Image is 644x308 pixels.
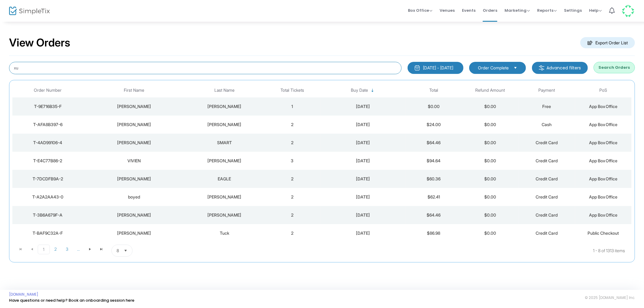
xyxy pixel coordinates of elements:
div: T-E4C77B86-2 [14,158,82,164]
div: T-AFA8B397-6 [14,122,82,128]
button: Select [121,245,130,256]
td: 2 [264,116,320,134]
td: $86.98 [405,224,462,242]
div: T-A2A2AA43-0 [14,194,82,200]
m-button: Advanced filters [532,62,588,74]
div: SMART [186,140,262,146]
h2: View Orders [9,36,70,49]
td: $62.41 [405,188,462,206]
div: JAMES [186,158,262,164]
td: $0.00 [462,206,518,224]
span: Free [542,104,551,109]
button: [DATE] - [DATE] [408,62,463,74]
td: $64.46 [405,206,462,224]
div: 8/24/2025 [322,212,404,218]
th: Refund Amount [462,83,518,97]
button: Select [511,65,520,71]
span: Payment [538,88,555,93]
div: T-BAF9C32A-F [14,230,82,236]
kendo-pager-info: 1 - 8 of 1313 items [193,245,625,257]
div: Turner [186,103,262,110]
td: 2 [264,188,320,206]
div: 8/24/2025 [322,194,404,200]
img: monthly [414,65,420,71]
a: Have questions or need help? Book an onboarding session here [9,297,134,303]
span: 8 [117,248,119,254]
span: Credit Card [536,212,558,218]
span: App Box Office [589,140,618,145]
td: $0.00 [462,224,518,242]
div: T-4AD99106-4 [14,140,82,146]
td: $60.36 [405,170,462,188]
span: App Box Office [589,212,618,218]
a: [DOMAIN_NAME] [9,292,38,297]
td: $0.00 [462,97,518,116]
span: Credit Card [536,140,558,145]
th: Total [405,83,462,97]
span: Venues [440,3,455,18]
div: ANDREW G [85,140,183,146]
td: 2 [264,206,320,224]
span: Credit Card [536,194,558,199]
div: john [85,122,183,128]
span: Page 4 [73,245,84,254]
span: Box Office [408,8,432,13]
div: CONOVER [186,212,262,218]
div: EAGLE [186,176,262,182]
div: Julia [85,103,183,110]
div: [DATE] - [DATE] [423,65,453,71]
div: 8/24/2025 [322,140,404,146]
div: Tuck [186,230,262,236]
input: Search by name, email, phone, order number, ip address, or last 4 digits of card [9,62,402,74]
span: Credit Card [536,158,558,163]
div: HENRY S [85,212,183,218]
td: $64.46 [405,134,462,152]
span: Settings [564,3,582,18]
span: Credit Card [536,230,558,236]
div: 8/24/2025 [322,122,404,128]
span: Orders [483,3,497,18]
span: Marketing [505,8,530,13]
span: Page 1 [38,245,50,254]
span: Sortable [370,88,375,93]
div: T-9E716B35-F [14,103,82,110]
th: Total Tickets [264,83,320,97]
td: $0.00 [462,188,518,206]
div: boyed [85,194,183,200]
div: 8/24/2025 [322,158,404,164]
td: 1 [264,97,320,116]
td: 3 [264,152,320,170]
span: Go to the next page [84,245,96,254]
span: Page 3 [61,245,73,254]
span: Order Number [34,88,62,93]
span: App Box Office [589,122,618,127]
div: Data table [12,83,632,242]
span: Order Complete [478,65,509,71]
span: App Box Office [589,158,618,163]
div: 8/24/2025 [322,176,404,182]
div: T-7DCDFB9A-2 [14,176,82,182]
div: James [85,230,183,236]
td: 2 [264,170,320,188]
span: Help [589,8,602,13]
td: $0.00 [405,97,462,116]
div: T-3B6A679F-A [14,212,82,218]
div: 8/24/2025 [322,230,404,236]
td: 2 [264,134,320,152]
div: VIVIEN [85,158,183,164]
span: Page 2 [50,245,61,254]
span: Buy Date [351,88,368,93]
td: $94.64 [405,152,462,170]
span: Credit Card [536,176,558,181]
td: $0.00 [462,134,518,152]
td: $0.00 [462,170,518,188]
span: Go to the last page [99,247,104,252]
span: PoS [599,88,607,93]
td: $0.00 [462,116,518,134]
div: PHILIP KEITH [85,176,183,182]
span: App Box Office [589,104,618,109]
span: © 2025 [DOMAIN_NAME] Inc. [585,295,635,300]
img: filter [539,65,545,71]
div: byrum [186,122,262,128]
span: First Name [124,88,144,93]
